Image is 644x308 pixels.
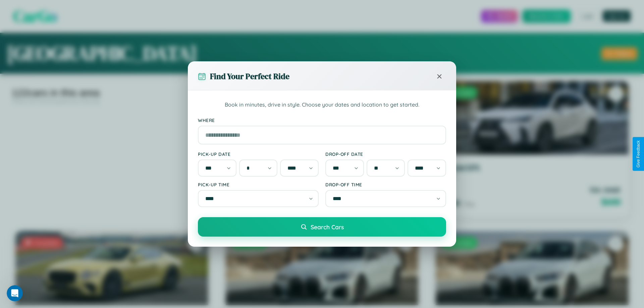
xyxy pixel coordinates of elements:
[198,101,446,109] p: Book in minutes, drive in style. Choose your dates and location to get started.
[198,117,446,123] label: Where
[311,223,344,231] span: Search Cars
[325,151,446,157] label: Drop-off Date
[198,182,319,187] label: Pick-up Time
[198,151,319,157] label: Pick-up Date
[210,71,289,82] h3: Find Your Perfect Ride
[325,182,446,187] label: Drop-off Time
[198,217,446,237] button: Search Cars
